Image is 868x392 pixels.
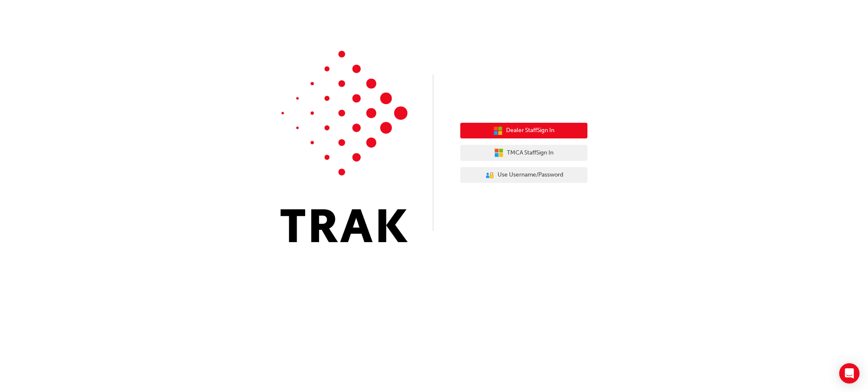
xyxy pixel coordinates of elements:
[506,126,554,135] span: Dealer Staff Sign In
[839,363,860,384] div: Open Intercom Messenger
[460,145,587,161] button: TMCA StaffSign In
[460,123,587,139] button: Dealer StaffSign In
[281,51,408,242] img: Trak
[498,170,563,180] span: Use Username/Password
[507,148,554,158] span: TMCA Staff Sign In
[460,167,587,183] button: Use Username/Password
